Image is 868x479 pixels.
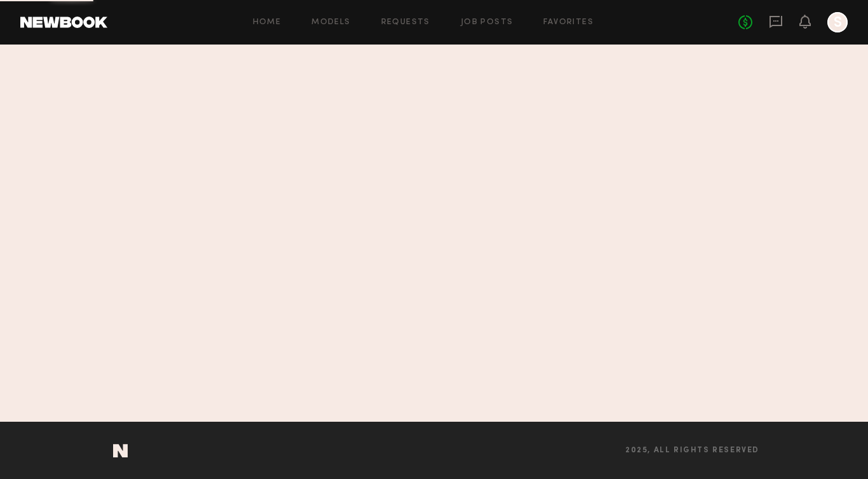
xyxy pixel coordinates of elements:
a: Requests [381,18,430,27]
a: Home [253,18,281,27]
span: 2025, all rights reserved [625,447,759,455]
a: Job Posts [461,18,513,27]
a: Favorites [543,18,593,27]
a: S [827,12,848,32]
a: Models [311,18,350,27]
